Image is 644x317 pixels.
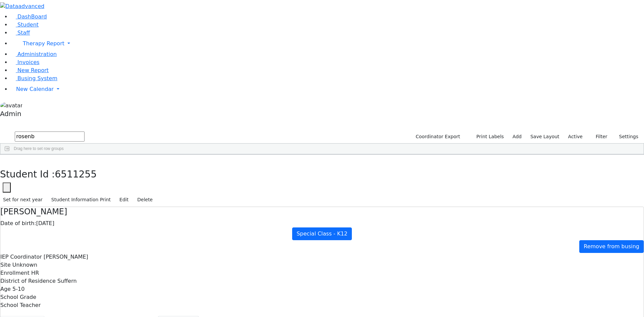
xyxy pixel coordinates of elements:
[0,269,30,277] label: Enrollment
[0,277,56,285] label: District of Residence
[11,59,40,65] a: Invoices
[0,253,42,261] label: IEP Coordinator
[12,262,37,268] span: Unknown
[0,219,36,227] label: Date of birth:
[48,195,114,205] button: Student Information Print
[11,83,644,96] a: New Calendar
[11,75,57,82] a: Busing System
[11,67,49,73] a: New Report
[411,131,463,142] button: Coordinator Export
[55,169,97,180] span: 6511255
[11,51,57,57] a: Administration
[17,67,49,73] span: New Report
[16,86,54,92] span: New Calendar
[23,40,64,47] span: Therapy Report
[0,301,41,309] label: School Teacher
[469,131,507,142] button: Print Labels
[11,21,39,28] a: Student
[17,59,40,65] span: Invoices
[11,13,47,20] a: DashBoard
[44,254,88,260] span: [PERSON_NAME]
[0,207,644,217] h4: [PERSON_NAME]
[31,270,39,276] span: HR
[17,51,57,57] span: Administration
[0,219,644,227] div: [DATE]
[17,13,47,20] span: DashBoard
[0,293,36,301] label: School Grade
[11,37,644,50] a: Therapy Report
[15,131,85,142] input: Search
[11,30,30,36] a: Staff
[57,278,77,284] span: Suffern
[116,195,131,205] button: Edit
[17,75,57,82] span: Busing System
[527,131,562,142] button: Save Layout
[584,243,639,250] span: Remove from busing
[17,30,30,36] span: Staff
[565,131,586,142] label: Active
[12,286,24,292] span: 5-10
[292,227,352,240] a: Special Class - K12
[579,240,644,253] a: Remove from busing
[17,21,39,28] span: Student
[134,195,156,205] button: Delete
[0,285,11,293] label: Age
[587,131,610,142] button: Filter
[0,261,11,269] label: Site
[14,146,64,151] span: Drag here to set row groups
[610,131,641,142] button: Settings
[509,131,525,142] a: Add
